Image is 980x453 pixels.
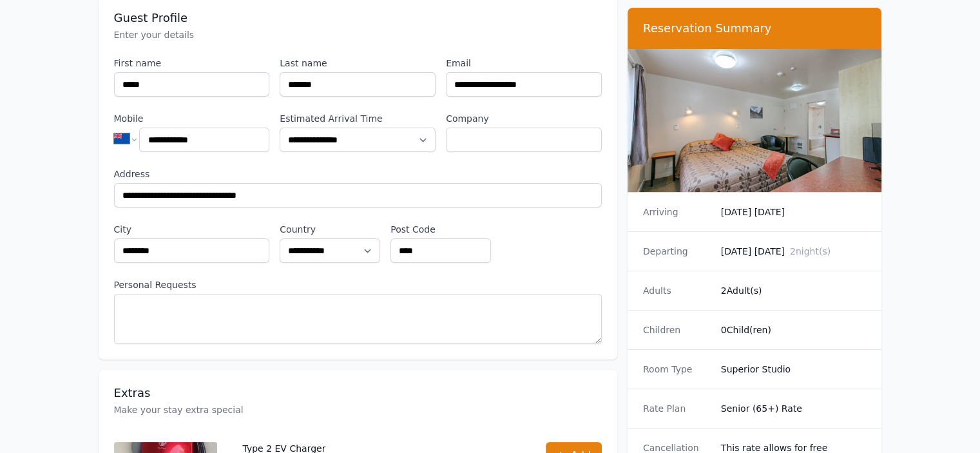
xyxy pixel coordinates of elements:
dd: 2 Adult(s) [721,284,867,297]
dt: Adults [643,284,711,297]
dt: Arriving [643,206,711,218]
label: Country [280,223,380,236]
label: Mobile [114,112,270,125]
dd: [DATE] [DATE] [721,206,867,218]
label: Email [446,57,602,70]
dd: Superior Studio [721,363,867,376]
dd: Senior (65+) Rate [721,402,867,415]
label: First name [114,57,270,70]
dd: 0 Child(ren) [721,323,867,336]
dd: [DATE] [DATE] [721,245,867,258]
h3: Reservation Summary [643,21,867,36]
span: 2 night(s) [790,246,831,256]
dt: Room Type [643,363,711,376]
dt: Departing [643,245,711,258]
label: Company [446,112,602,125]
label: Post Code [390,223,491,236]
label: City [114,223,270,236]
label: Estimated Arrival Time [280,112,436,125]
p: Enter your details [114,28,602,41]
label: Address [114,168,602,180]
h3: Guest Profile [114,10,602,26]
dt: Rate Plan [643,402,711,415]
dt: Children [643,323,711,336]
h3: Extras [114,385,602,401]
label: Personal Requests [114,278,602,291]
label: Last name [280,57,436,70]
img: Superior Studio [628,49,882,192]
p: Make your stay extra special [114,403,602,416]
